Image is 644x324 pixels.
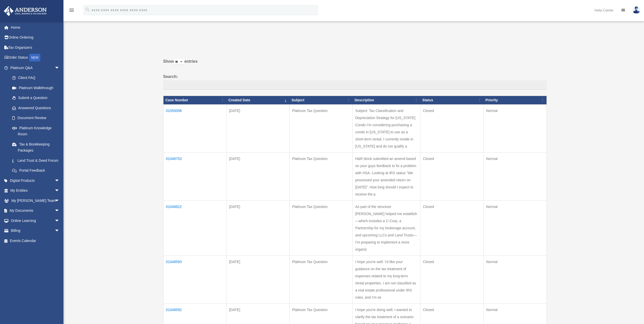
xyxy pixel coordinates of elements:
[85,7,90,12] i: search
[226,105,290,153] td: [DATE]
[289,105,353,153] td: Platinum Tax Question
[7,93,65,103] a: Submit a Question
[353,153,420,201] td: H&R block submitted an amend based on your guys feedback to fix a problem with HSA. Looking at IR...
[420,153,484,201] td: Closed
[353,105,420,153] td: Subject: Tax Classification and Depreciation Strategy for [US_STATE] Condo I’m considering purcha...
[55,196,65,206] span: arrow_drop_down
[226,256,290,304] td: [DATE]
[55,175,65,186] span: arrow_drop_down
[4,236,67,246] a: Events Calendar
[163,80,547,90] input: Search:
[4,63,65,73] a: Platinum Q&Aarrow_drop_down
[289,153,353,201] td: Platinum Tax Question
[420,96,484,105] th: Status: activate to sort column ascending
[4,186,67,196] a: My Entitiesarrow_drop_down
[483,201,547,256] td: Normal
[4,216,67,226] a: Online Learningarrow_drop_down
[289,256,353,304] td: Platinum Tax Question
[7,73,65,83] a: Client FAQ
[2,6,48,16] img: Anderson Advisors Platinum Portal
[7,155,65,166] a: Land Trust & Deed Forum
[163,201,226,256] td: 01048622
[633,6,640,14] img: User Pic
[289,96,353,105] th: Subject: activate to sort column ascending
[226,153,290,201] td: [DATE]
[353,96,420,105] th: Description: activate to sort column ascending
[55,216,65,226] span: arrow_drop_down
[289,201,353,256] td: Platinum Tax Question
[174,59,184,65] select: Showentries
[55,226,65,236] span: arrow_drop_down
[226,96,290,105] th: Created Date: activate to sort column ascending
[7,83,65,93] a: Platinum Walkthrough
[7,166,65,176] a: Portal Feedback
[420,105,484,153] td: Closed
[4,206,67,216] a: My Documentsarrow_drop_down
[55,206,65,216] span: arrow_drop_down
[4,175,67,186] a: Digital Productsarrow_drop_down
[483,256,547,304] td: Normal
[163,73,547,90] label: Search:
[7,113,65,123] a: Document Review
[163,153,226,201] td: 01048753
[55,186,65,196] span: arrow_drop_down
[226,201,290,256] td: [DATE]
[4,53,67,63] a: Order StatusNEW
[4,226,67,236] a: Billingarrow_drop_down
[420,201,484,256] td: Closed
[7,139,65,155] a: Tax & Bookkeeping Packages
[483,153,547,201] td: Normal
[163,256,226,304] td: 01048593
[4,42,67,53] a: Tax Organizers
[483,96,547,105] th: Priority: activate to sort column ascending
[4,33,67,43] a: Online Ordering
[4,22,67,33] a: Home
[163,105,226,153] td: 01050058
[69,7,75,13] i: menu
[163,96,226,105] th: Case Number: activate to sort column ascending
[7,123,65,139] a: Platinum Knowledge Room
[7,103,62,113] a: Answered Questions
[55,63,65,73] span: arrow_drop_down
[4,196,67,206] a: My [PERSON_NAME] Teamarrow_drop_down
[483,105,547,153] td: Normal
[69,9,75,13] a: menu
[163,58,547,70] label: Show entries
[420,256,484,304] td: Closed
[29,54,40,61] div: NEW
[353,256,420,304] td: I hope you're well. I’d like your guidance on the tax treatment of expenses related to my long-te...
[353,201,420,256] td: As part of the structure [PERSON_NAME] helped me establish—which includes a C-Corp, a Partnership...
